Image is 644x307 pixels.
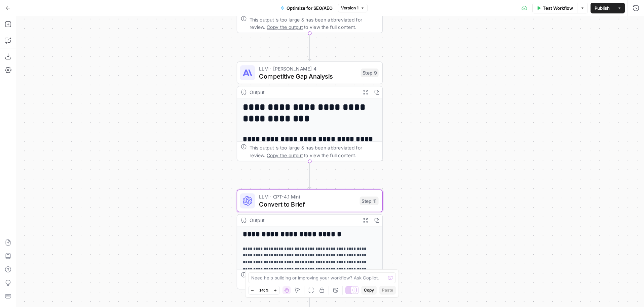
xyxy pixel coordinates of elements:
[338,4,368,12] button: Version 1
[259,65,357,72] span: LLM · [PERSON_NAME] 4
[361,286,377,295] button: Copy
[379,286,396,295] button: Paste
[276,3,337,13] button: Optimize for SEO/AEO
[259,200,356,209] span: Convert to Brief
[595,5,610,11] span: Publish
[361,69,378,77] div: Step 9
[250,88,357,96] div: Output
[543,5,573,11] span: Test Workflow
[259,288,269,293] span: 140%
[250,216,357,224] div: Output
[308,161,311,188] g: Edge from step_9 to step_11
[267,152,303,158] span: Copy the output
[591,3,614,13] button: Publish
[341,5,358,11] span: Version 1
[259,193,356,200] span: LLM · GPT-4.1 Mini
[259,71,357,81] span: Competitive Gap Analysis
[382,287,393,293] span: Paste
[532,3,577,13] button: Test Workflow
[250,16,379,31] div: This output is too large & has been abbreviated for review. to view the full content.
[267,24,303,30] span: Copy the output
[364,287,374,293] span: Copy
[308,33,311,60] g: Edge from step_8 to step_9
[287,5,333,11] span: Optimize for SEO/AEO
[250,144,379,159] div: This output is too large & has been abbreviated for review. to view the full content.
[360,196,379,205] div: Step 11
